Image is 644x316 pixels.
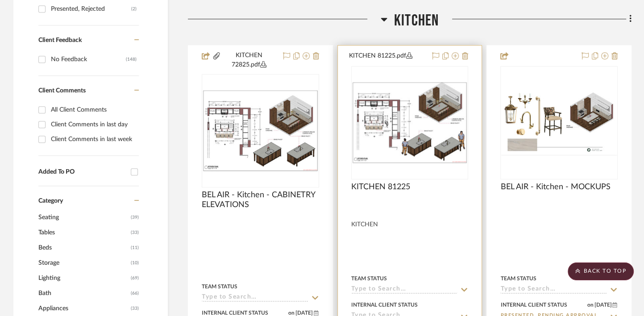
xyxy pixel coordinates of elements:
[51,103,137,117] div: All Client Comments
[131,256,139,270] span: (10)
[352,82,468,163] img: KITCHEN 81225
[295,310,314,316] span: [DATE]
[131,241,139,255] span: (11)
[202,294,308,302] input: Type to Search…
[131,210,139,225] span: (39)
[38,87,86,94] span: Client Comments
[38,37,82,43] span: Client Feedback
[131,225,139,240] span: (33)
[131,2,137,16] div: (2)
[38,210,129,225] span: Seating
[38,197,63,205] span: Category
[38,255,129,270] span: Storage
[51,132,137,146] div: Client Comments in last week
[38,225,129,240] span: Tables
[568,262,634,280] scroll-to-top-button: BACK TO TOP
[351,274,387,283] div: Team Status
[38,301,129,316] span: Appliances
[500,274,536,283] div: Team Status
[500,301,567,309] div: Internal Client Status
[131,301,139,316] span: (33)
[500,182,610,192] span: BEL AIR - Kitchen - MOCKUPS
[500,286,607,294] input: Type to Search…
[38,270,129,286] span: Lighting
[131,286,139,300] span: (66)
[349,51,427,62] button: KITCHEN 81225.pdf
[351,182,410,192] span: KITCHEN 81225
[352,67,468,179] div: 0
[203,90,318,171] img: BEL AIR - Kitchen - CABINETRY ELEVATIONS
[51,117,137,132] div: Client Comments in last day
[51,52,126,67] div: No Feedback
[38,168,126,176] div: Added To PO
[501,90,617,155] img: BEL AIR - Kitchen - MOCKUPS
[38,286,129,301] span: Bath
[202,283,237,291] div: Team Status
[351,286,458,294] input: Type to Search…
[126,52,137,67] div: (148)
[38,240,129,255] span: Beds
[131,271,139,285] span: (69)
[202,190,319,210] span: BEL AIR - Kitchen - CABINETRY ELEVATIONS
[351,301,418,309] div: Internal Client Status
[587,302,593,308] span: on
[593,302,612,308] span: [DATE]
[51,2,131,16] div: Presented, Rejected
[221,51,278,70] button: KITCHEN 72825.pdf
[394,11,439,30] span: Kitchen
[288,310,295,316] span: on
